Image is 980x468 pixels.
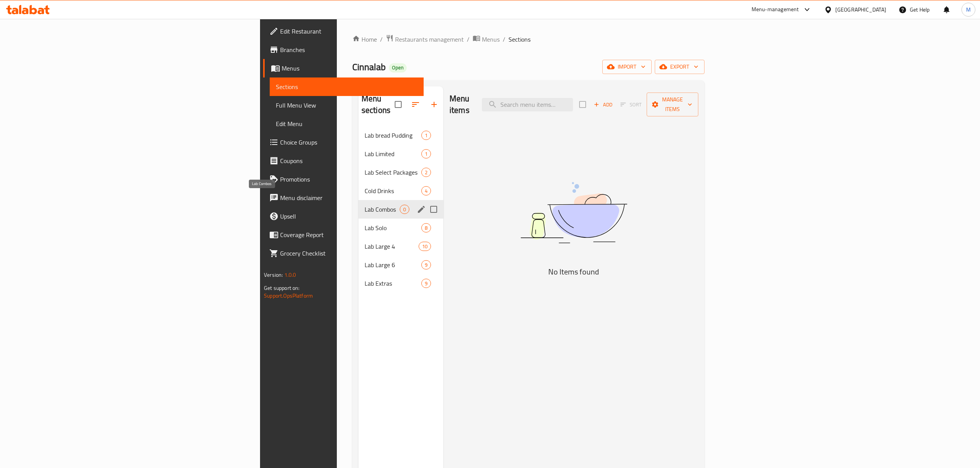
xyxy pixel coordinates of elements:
[263,189,424,207] a: Menu disclaimer
[477,162,670,264] img: dish.svg
[263,59,424,77] a: Menus
[263,133,424,152] a: Choice Groups
[365,223,421,232] span: Lab Solo
[358,182,443,200] div: Cold Drinks4
[482,98,573,111] input: search
[264,291,313,301] a: Support.OpsPlatform
[661,62,698,72] span: export
[263,244,424,263] a: Grocery Checklist
[270,96,424,114] a: Full Menu View
[280,193,417,202] span: Menu disclaimer
[358,200,443,219] div: Lab Combos0edit
[280,138,417,147] span: Choice Groups
[263,170,424,189] a: Promotions
[263,40,424,59] a: Branches
[400,205,409,214] div: items
[386,34,464,44] a: Restaurants management
[482,35,500,44] span: Menus
[593,100,613,109] span: Add
[422,187,431,195] span: 4
[419,242,431,251] div: items
[282,64,417,73] span: Menus
[276,82,417,91] span: Sections
[421,186,431,195] div: items
[422,132,431,139] span: 1
[280,27,417,36] span: Edit Restaurant
[280,175,417,184] span: Promotions
[264,270,283,280] span: Version:
[280,249,417,258] span: Grocery Checklist
[422,224,431,232] span: 8
[602,60,652,74] button: import
[365,186,421,195] span: Cold Drinks
[280,45,417,54] span: Branches
[263,226,424,244] a: Coverage Report
[352,34,705,44] nav: breadcrumb
[421,260,431,269] div: items
[284,270,296,280] span: 1.0.0
[422,280,431,287] span: 9
[358,237,443,256] div: Lab Large 410
[467,35,470,44] li: /
[473,34,500,44] a: Menus
[358,256,443,274] div: Lab Large 69
[263,207,424,226] a: Upsell
[653,95,692,114] span: Manage items
[422,169,431,176] span: 2
[358,126,443,145] div: Lab bread Pudding1
[421,168,431,177] div: items
[752,5,799,14] div: Menu-management
[390,96,406,113] span: Select all sections
[425,95,443,114] button: Add section
[419,243,431,250] span: 10
[608,62,645,72] span: import
[421,279,431,288] div: items
[365,131,421,140] span: Lab bread Pudding
[276,101,417,110] span: Full Menu View
[509,35,531,44] span: Sections
[280,230,417,239] span: Coverage Report
[270,77,424,96] a: Sections
[421,223,431,232] div: items
[263,22,424,40] a: Edit Restaurant
[358,123,443,296] nav: Menu sections
[449,93,473,116] h2: Menu items
[395,35,464,44] span: Restaurants management
[422,150,431,158] span: 1
[400,206,409,213] span: 0
[358,219,443,237] div: Lab Solo8
[263,152,424,170] a: Coupons
[365,168,421,177] span: Lab Select Packages
[280,212,417,221] span: Upsell
[358,145,443,163] div: Lab Limited1
[503,35,505,44] li: /
[406,95,425,114] span: Sort sections
[966,5,971,14] span: M
[365,279,421,288] span: Lab Extras
[416,204,427,215] button: edit
[365,242,419,251] span: Lab Large 4
[358,163,443,182] div: Lab Select Packages2
[647,93,698,116] button: Manage items
[280,156,417,165] span: Coupons
[422,261,431,269] span: 9
[655,60,705,74] button: export
[365,260,421,269] span: Lab Large 6
[421,131,431,140] div: items
[358,274,443,293] div: Lab Extras9
[264,283,299,293] span: Get support on:
[591,99,615,111] span: Add item
[365,149,421,158] span: Lab Limited
[421,149,431,158] div: items
[835,5,886,14] div: [GEOGRAPHIC_DATA]
[477,266,670,278] h5: No Items found
[270,114,424,133] a: Edit Menu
